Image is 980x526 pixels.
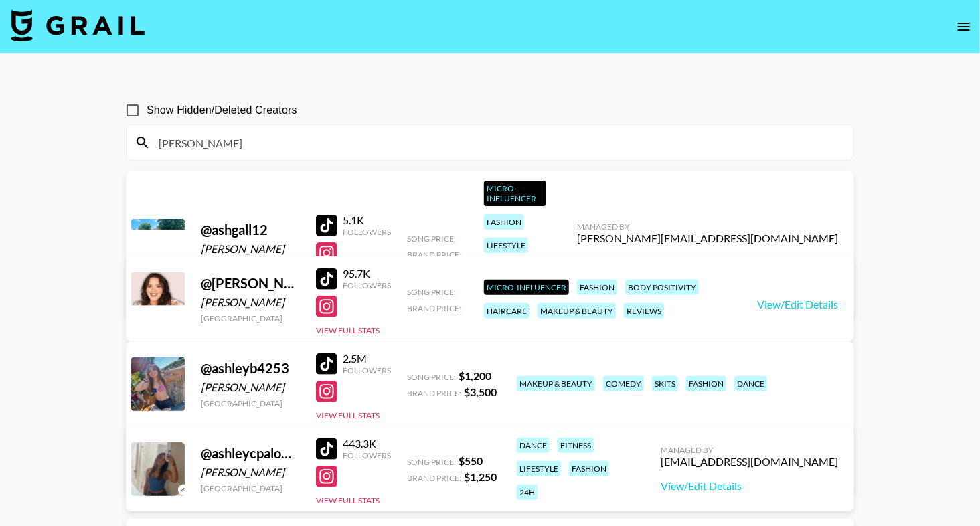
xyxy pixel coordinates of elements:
[484,238,528,253] div: lifestyle
[686,376,726,391] div: fashion
[343,213,391,227] div: 5.1K
[343,365,391,375] div: Followers
[464,470,497,483] strong: $ 1,250
[201,222,300,238] div: @ ashgall12
[577,256,838,269] a: View/Edit Details
[484,181,546,206] div: Micro-Influencer
[201,398,300,408] div: [GEOGRAPHIC_DATA]
[343,267,391,280] div: 95.7K
[625,280,699,295] div: body positivity
[757,298,838,311] a: View/Edit Details
[661,445,838,455] div: Managed By
[407,250,461,260] span: Brand Price:
[407,234,456,244] span: Song Price:
[151,132,845,153] input: Search by User Name
[517,485,538,500] div: 24h
[316,495,380,505] button: View Full Stats
[201,483,300,493] div: [GEOGRAPHIC_DATA]
[558,438,594,453] div: fitness
[201,381,300,394] div: [PERSON_NAME]
[201,445,300,462] div: @ ashleycpalomino
[147,102,297,118] span: Show Hidden/Deleted Creators
[201,466,300,479] div: [PERSON_NAME]
[201,275,300,292] div: @ [PERSON_NAME].[PERSON_NAME]
[459,369,491,382] strong: $ 1,200
[517,461,561,476] div: lifestyle
[407,372,456,382] span: Song Price:
[484,214,524,230] div: fashion
[343,450,391,460] div: Followers
[517,438,550,453] div: dance
[652,376,678,391] div: skits
[577,232,838,245] div: [PERSON_NAME][EMAIL_ADDRESS][DOMAIN_NAME]
[577,222,838,232] div: Managed By
[343,437,391,450] div: 443.3K
[603,376,644,391] div: comedy
[734,376,767,391] div: dance
[201,296,300,309] div: [PERSON_NAME]
[407,457,456,467] span: Song Price:
[316,410,380,420] button: View Full Stats
[201,360,300,377] div: @ ashleyb4253
[459,454,483,467] strong: $ 550
[343,227,391,237] div: Followers
[343,280,391,290] div: Followers
[951,13,977,40] button: open drawer
[538,303,616,319] div: makeup & beauty
[661,479,838,493] a: View/Edit Details
[577,280,617,295] div: fashion
[407,473,461,483] span: Brand Price:
[624,303,664,319] div: reviews
[484,280,569,295] div: Micro-Influencer
[343,352,391,365] div: 2.5M
[316,325,380,335] button: View Full Stats
[484,303,529,319] div: haircare
[407,287,456,297] span: Song Price:
[11,9,145,41] img: Grail Talent
[569,461,609,476] div: fashion
[517,376,595,391] div: makeup & beauty
[407,388,461,398] span: Brand Price:
[464,385,497,398] strong: $ 3,500
[661,455,838,468] div: [EMAIL_ADDRESS][DOMAIN_NAME]
[407,303,461,313] span: Brand Price:
[201,313,300,323] div: [GEOGRAPHIC_DATA]
[201,242,300,256] div: [PERSON_NAME]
